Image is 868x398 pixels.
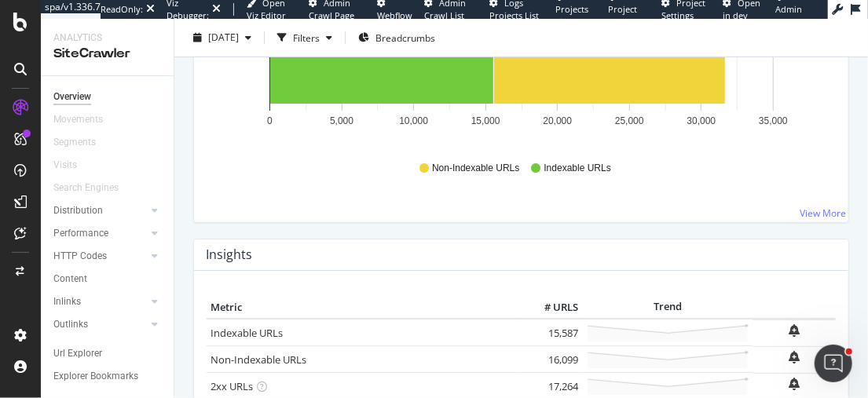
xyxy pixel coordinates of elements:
[53,294,81,310] div: Inlinks
[267,115,273,126] text: 0
[53,368,163,385] a: Explorer Bookmarks
[53,111,103,128] div: Movements
[543,115,572,126] text: 20,000
[293,31,320,44] div: Filters
[187,25,258,50] button: [DATE]
[206,244,252,265] h4: Insights
[555,3,588,27] span: Projects List
[789,351,800,363] div: bell-plus
[789,378,800,390] div: bell-plus
[471,115,500,126] text: 15,000
[776,3,803,27] span: Admin Page
[544,162,611,175] span: Indexable URLs
[53,248,107,265] div: HTTP Codes
[53,345,102,362] div: Url Explorer
[53,89,163,105] a: Overview
[399,115,428,126] text: 10,000
[53,89,91,105] div: Overview
[53,294,147,310] a: Inlinks
[520,346,583,373] td: 16,099
[53,248,147,265] a: HTTP Codes
[53,180,119,196] div: Search Engines
[378,9,413,21] span: Webflow
[53,271,87,287] div: Content
[687,115,716,126] text: 30,000
[375,31,435,44] span: Breadcrumbs
[53,225,108,242] div: Performance
[53,225,147,242] a: Performance
[53,316,88,333] div: Outlinks
[208,31,239,44] span: 2025 Jul. 18th
[432,162,519,175] span: Non-Indexable URLs
[53,157,93,173] a: Visits
[608,3,637,27] span: Project Page
[583,296,753,319] th: Trend
[271,25,339,50] button: Filters
[211,352,306,367] a: Non-Indexable URLs
[53,316,147,333] a: Outlinks
[330,115,353,126] text: 5,000
[211,379,253,393] a: 2xx URLs
[53,45,161,63] div: SiteCrawler
[53,271,163,287] a: Content
[53,368,138,385] div: Explorer Bookmarks
[207,296,520,319] th: Metric
[789,324,800,337] div: bell-plus
[211,326,283,340] a: Indexable URLs
[101,3,143,16] div: ReadOnly:
[759,115,788,126] text: 35,000
[520,296,583,319] th: # URLS
[800,206,846,220] a: View More
[53,31,161,45] div: Analytics
[53,180,134,196] a: Search Engines
[53,111,119,128] a: Movements
[352,25,441,50] button: Breadcrumbs
[615,115,644,126] text: 25,000
[53,157,77,173] div: Visits
[53,203,103,219] div: Distribution
[520,319,583,346] td: 15,587
[53,345,163,362] a: Url Explorer
[815,345,852,382] iframe: Intercom live chat
[53,203,147,219] a: Distribution
[53,134,112,151] a: Segments
[53,134,96,151] div: Segments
